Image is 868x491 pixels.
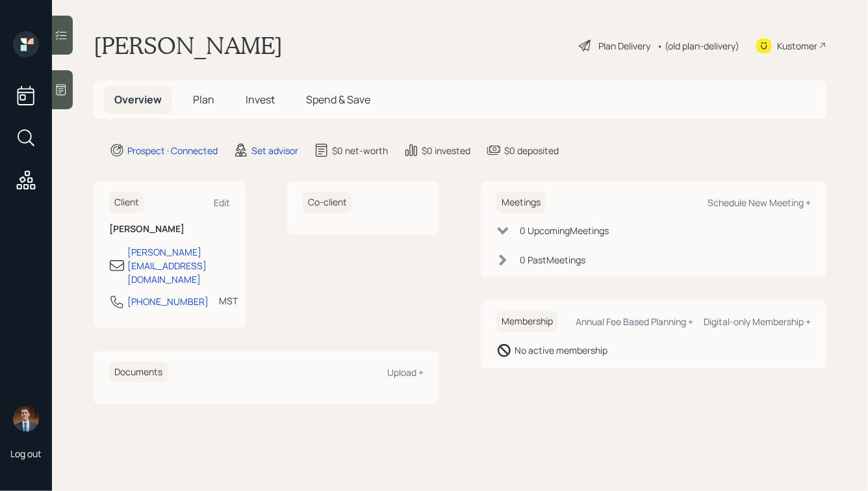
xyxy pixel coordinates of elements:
div: Plan Delivery [598,39,650,53]
div: Upload + [387,366,424,378]
h6: Client [109,192,144,213]
div: [PHONE_NUMBER] [127,295,209,308]
span: Spend & Save [306,92,370,107]
div: Log out [10,447,42,460]
div: MST [219,294,238,308]
h6: Documents [109,362,168,383]
div: Edit [214,196,230,209]
div: Annual Fee Based Planning + [576,315,693,328]
div: Schedule New Meeting + [708,196,811,209]
h6: Meetings [496,192,546,213]
h1: [PERSON_NAME] [94,31,283,60]
div: No active membership [515,343,607,357]
img: hunter_neumayer.jpg [13,406,39,432]
div: Prospect · Connected [127,144,218,157]
span: Invest [246,92,275,107]
div: Kustomer [777,39,817,53]
div: • (old plan-delivery) [657,39,739,53]
h6: [PERSON_NAME] [109,224,230,235]
div: Set advisor [251,144,298,157]
h6: Membership [496,311,558,332]
div: [PERSON_NAME][EMAIL_ADDRESS][DOMAIN_NAME] [127,245,230,286]
div: $0 deposited [504,144,559,157]
span: Plan [193,92,214,107]
div: $0 invested [422,144,470,157]
h6: Co-client [303,192,352,213]
div: Digital-only Membership + [704,315,811,328]
div: $0 net-worth [332,144,388,157]
div: 0 Upcoming Meeting s [520,224,609,237]
span: Overview [114,92,162,107]
div: 0 Past Meeting s [520,253,585,267]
